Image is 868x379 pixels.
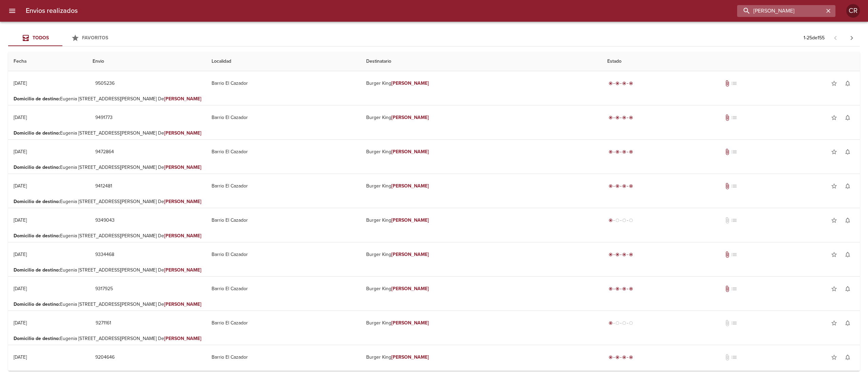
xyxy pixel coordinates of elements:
[361,174,602,198] td: Burger King
[93,351,117,364] button: 9204646
[14,198,854,205] p: Eugenia [STREET_ADDRESS][PERSON_NAME] De
[607,217,634,224] div: Generado
[831,217,837,224] span: star_border
[615,81,619,85] span: radio_button_checked
[95,148,114,156] span: 9472864
[831,148,837,155] span: star_border
[14,183,27,189] div: [DATE]
[827,34,844,41] span: Pagina anterior
[731,285,737,292] span: No tiene pedido asociado
[14,164,60,170] b: Domicilio de destino :
[361,140,602,164] td: Burger King
[361,105,602,130] td: Burger King
[361,52,602,71] th: Destinatario
[609,253,613,257] span: radio_button_checked
[95,114,113,122] span: 9491773
[615,184,619,188] span: radio_button_checked
[731,183,737,189] span: No tiene pedido asociado
[87,52,206,71] th: Envio
[14,115,27,120] div: [DATE]
[8,52,87,71] th: Fecha
[731,217,737,224] span: No tiene pedido asociado
[737,5,824,17] input: buscar
[844,217,851,224] span: notifications_none
[14,286,27,292] div: [DATE]
[844,320,851,326] span: notifications_none
[14,80,27,86] div: [DATE]
[602,52,860,71] th: Estado
[844,354,851,361] span: notifications_none
[206,71,361,96] td: Barrio El Cazador
[724,80,731,87] span: Tiene documentos adjuntos
[14,233,854,239] p: Eugenia [STREET_ADDRESS][PERSON_NAME] De
[724,354,731,361] span: No tiene documentos adjuntos
[607,183,634,189] div: Entregado
[95,79,115,88] span: 9505236
[95,353,115,362] span: 9204646
[607,251,634,258] div: Entregado
[724,251,731,258] span: Tiene documentos adjuntos
[615,321,619,325] span: radio_button_unchecked
[14,199,60,204] b: Domicilio de destino :
[827,145,841,159] button: Agregar a favoritos
[14,252,27,257] div: [DATE]
[615,355,619,359] span: radio_button_checked
[206,140,361,164] td: Barrio El Cazador
[206,277,361,301] td: Barrio El Cazador
[82,35,108,41] span: Favoritos
[731,354,737,361] span: No tiene pedido asociado
[827,351,841,364] button: Agregar a favoritos
[827,111,841,124] button: Agregar a favoritos
[33,35,49,41] span: Todos
[361,242,602,267] td: Burger King
[844,148,851,155] span: notifications_none
[804,35,825,41] p: 1 - 25 de 155
[8,30,117,46] div: Tabs Envios
[731,80,737,87] span: No tiene pedido asociado
[14,370,854,376] p: Eugenia [STREET_ADDRESS][PERSON_NAME] De
[609,116,613,120] span: radio_button_checked
[164,96,202,102] em: [PERSON_NAME]
[831,320,837,326] span: star_border
[95,285,113,293] span: 9317925
[629,150,633,154] span: radio_button_checked
[609,218,613,222] span: radio_button_checked
[14,335,854,342] p: Eugenia [STREET_ADDRESS][PERSON_NAME] De
[607,285,634,292] div: Entregado
[14,267,60,273] b: Domicilio de destino :
[26,5,78,16] h6: Envios realizados
[14,336,60,341] b: Domicilio de destino :
[391,217,429,223] em: [PERSON_NAME]
[622,253,626,257] span: radio_button_checked
[629,116,633,120] span: radio_button_checked
[14,217,27,223] div: [DATE]
[206,311,361,335] td: Barrio El Cazador
[164,164,202,170] em: [PERSON_NAME]
[391,183,429,189] em: [PERSON_NAME]
[14,233,60,239] b: Domicilio de destino :
[14,96,854,102] p: Eugenia [STREET_ADDRESS][PERSON_NAME] De
[629,81,633,85] span: radio_button_checked
[361,277,602,301] td: Burger King
[841,214,854,227] button: Activar notificaciones
[164,370,202,376] em: [PERSON_NAME]
[724,285,731,292] span: Tiene documentos adjuntos
[622,150,626,154] span: radio_button_checked
[14,301,60,307] b: Domicilio de destino :
[391,80,429,86] em: [PERSON_NAME]
[731,251,737,258] span: No tiene pedido asociado
[724,114,731,121] span: Tiene documentos adjuntos
[615,218,619,222] span: radio_button_unchecked
[206,52,361,71] th: Localidad
[615,116,619,120] span: radio_button_checked
[93,283,116,295] button: 9317925
[841,248,854,261] button: Activar notificaciones
[609,81,613,85] span: radio_button_checked
[827,77,841,90] button: Agregar a favoritos
[609,355,613,359] span: radio_button_checked
[206,105,361,130] td: Barrio El Cazador
[93,248,117,261] button: 9334468
[724,148,731,155] span: Tiene documentos adjuntos
[841,179,854,193] button: Activar notificaciones
[622,81,626,85] span: radio_button_checked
